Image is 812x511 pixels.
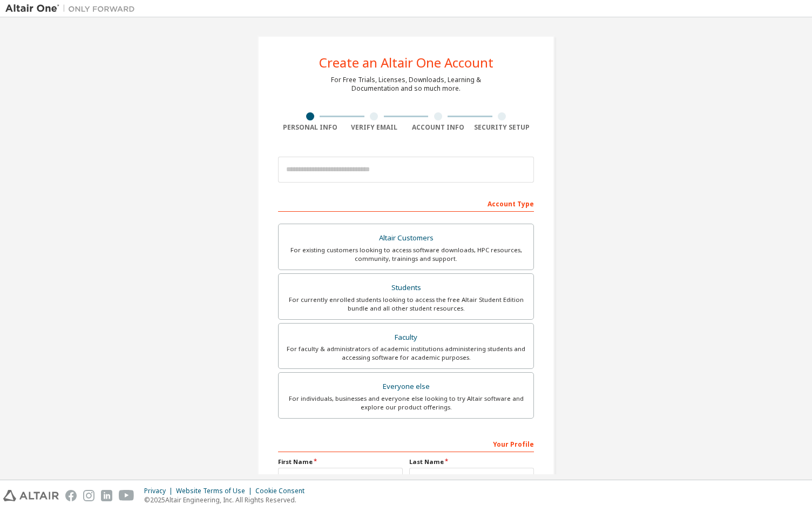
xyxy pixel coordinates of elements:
img: facebook.svg [65,490,77,501]
img: linkedin.svg [101,490,112,501]
div: Personal Info [278,123,342,132]
div: Faculty [285,330,527,345]
div: For currently enrolled students looking to access the free Altair Student Edition bundle and all ... [285,295,527,313]
div: Everyone else [285,379,527,394]
div: Your Profile [278,435,534,452]
img: Altair One [5,3,140,14]
div: Verify Email [342,123,407,132]
div: Website Terms of Use [176,487,255,495]
label: Last Name [409,458,534,466]
div: Altair Customers [285,231,527,246]
div: Account Info [406,123,470,132]
img: youtube.svg [119,490,134,501]
div: Create an Altair One Account [319,56,493,69]
p: © 2025 Altair Engineering, Inc. All Rights Reserved. [144,495,311,505]
div: Students [285,280,527,295]
div: For faculty & administrators of academic institutions administering students and accessing softwa... [285,345,527,362]
div: For existing customers looking to access software downloads, HPC resources, community, trainings ... [285,246,527,263]
div: For individuals, businesses and everyone else looking to try Altair software and explore our prod... [285,394,527,412]
label: First Name [278,458,403,466]
div: Account Type [278,194,534,212]
div: Privacy [144,487,176,495]
div: Security Setup [470,123,534,132]
img: instagram.svg [83,490,94,501]
div: For Free Trials, Licenses, Downloads, Learning & Documentation and so much more. [331,76,481,93]
div: Cookie Consent [255,487,311,495]
img: altair_logo.svg [3,490,59,501]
